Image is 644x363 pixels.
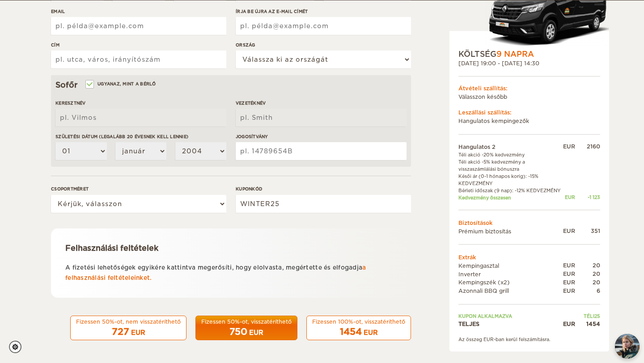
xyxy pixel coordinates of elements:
font: Fizessen 50%-ot, visszatéríthető [201,318,292,325]
font: EUR [563,287,575,294]
font: Hangulatos kempingezők [458,118,529,125]
font: Biztosítások [458,219,492,226]
font: Írja be újra az e-mail címét [236,9,308,14]
font: -1 123 [588,195,600,200]
font: Születési dátum (Legalább 20 évesnek kell lennie) [55,134,188,139]
font: Késői ár (0-1 hónapos korig): -15% KEDVEZMÉNY [458,173,538,186]
font: Kupon alkalmazva [458,314,512,319]
button: chat-button [615,334,640,359]
a: Sütibeállítások [9,341,27,353]
font: Leszállási szállítás: [458,110,512,116]
font: Az összeg EUR-ban kerül felszámításra. [458,337,551,342]
font: EUR [565,195,575,200]
font: 20 [593,262,600,269]
font: Fizessen 100%-ot, visszatéríthető [312,318,405,325]
font: KÖLTSÉG [458,50,496,59]
font: 20 [593,279,600,286]
font: Kempingszék (x2) [458,279,510,286]
font: Csoportméret [51,186,89,191]
input: Ugyanaz, mint a bérlő [86,82,92,88]
font: A fizetési lehetőségek egyikére kattintva megerősíti, hogy elolvasta, megértette és elfogadja [65,264,362,271]
font: Azonnali BBQ grill [458,288,509,295]
font: EUR [563,228,575,234]
font: 1454 [340,326,362,337]
input: pl. Smith [236,109,407,127]
font: EUR [364,329,378,336]
font: TÉLI25 [584,314,600,319]
font: Extrák [458,254,476,261]
input: pl. példa@example.com [236,17,411,35]
font: 20 [593,270,600,277]
font: Kedvezmény összesen [458,195,511,200]
font: Sofőr [55,80,77,89]
font: 351 [591,228,600,234]
font: EUR [563,321,575,327]
font: EUR [249,329,263,336]
font: Keresztnév [55,101,86,106]
font: Kuponkód [236,186,262,191]
font: 1454 [586,321,600,327]
font: [DATE] 19:00 - [DATE] 14:30 [458,60,539,67]
font: EUR [563,262,575,269]
input: pl. 14789654B [236,142,407,160]
font: 750 [229,326,247,337]
font: Kempingasztal [458,262,499,269]
img: Freyja at Cozy Campers [615,334,640,359]
font: Prémium biztosítás [458,228,511,235]
font: Bérleti időszak (9 nap): -12% KEDVEZMÉNY [458,188,561,193]
font: Téli akció -5% kedvezmény a visszaszámlálási bónuszra [458,159,525,172]
input: pl. utca, város, irányítószám [51,51,226,68]
font: 9 NAPRA [496,50,534,59]
font: Téli akció -20% kedvezmény [458,152,525,157]
font: Jogosítvány [236,134,268,139]
font: Inverter [458,271,481,278]
font: EUR [563,270,575,277]
font: Átvételi szállítás: [458,85,508,92]
font: TELJES [458,321,479,328]
font: 6 [597,287,600,294]
font: EUR [563,279,575,286]
font: EUR [131,329,145,336]
input: pl. példa@example.com [51,17,226,35]
font: Hangulatos 2 [458,144,496,150]
font: Ugyanaz, mint a bérlő [97,81,156,86]
font: EUR [563,144,575,150]
font: Vezetéknév [236,101,266,106]
font: Felhasználási feltételek [65,244,158,253]
button: Fizessen 50%-ot, nem visszatéríthető 727 EUR [70,316,186,341]
font: Email [51,9,65,14]
font: 727 [112,326,129,337]
input: pl. Vilmos [55,109,226,127]
font: Ország [236,42,255,47]
font: Fizessen 50%-ot, nem visszatéríthető [76,318,181,325]
button: Fizessen 50%-ot, visszatéríthető 750 EUR [195,316,297,341]
font: Válasszon később [458,94,507,101]
button: Fizessen 100%-ot, visszatéríthető 1454 EUR [306,316,411,341]
font: 2160 [587,144,600,150]
font: Cím [51,42,59,47]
